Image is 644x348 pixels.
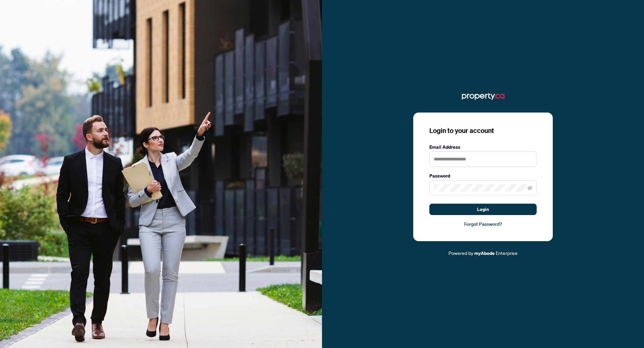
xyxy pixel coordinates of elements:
label: Password [429,172,537,180]
span: Enterprise [496,250,518,256]
span: Login [477,204,489,215]
span: Powered by [448,250,473,256]
img: ma-logo [462,91,504,102]
button: Login [429,204,537,215]
span: eye-invisible [528,186,532,190]
a: myAbode [474,250,495,257]
label: Email Address [429,143,537,151]
h3: Login to your account [429,126,537,135]
a: Forgot Password? [429,220,537,228]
